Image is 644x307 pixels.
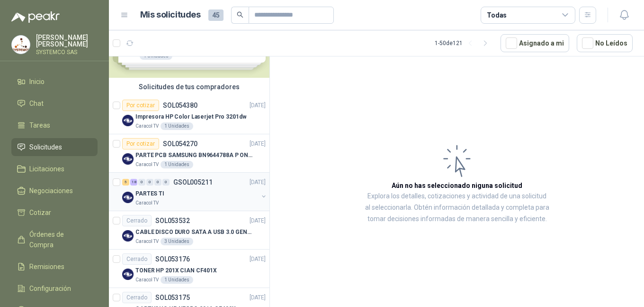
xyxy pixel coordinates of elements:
p: [DATE] [250,216,266,225]
a: Configuración [11,279,98,298]
div: Cerrado [122,215,152,226]
span: Inicio [29,76,45,87]
p: Caracol TV [135,238,159,245]
p: SOL053176 [155,256,190,262]
span: Tareas [29,120,50,130]
p: PARTE PCB SAMSUNG BN9644788A P ONECONNE [135,151,253,160]
div: 1 - 50 de 121 [435,36,493,51]
img: Company Logo [12,36,30,54]
p: PARTES TI [135,189,164,198]
a: Por cotizarSOL054270[DATE] Company LogoPARTE PCB SAMSUNG BN9644788A P ONECONNECaracol TV1 Unidades [109,134,269,173]
a: Inicio [11,73,98,91]
img: Company Logo [122,115,134,126]
span: Chat [29,98,44,109]
p: [DATE] [250,101,266,110]
div: 18 [130,179,137,186]
div: Solicitudes de tus compradores [109,78,269,96]
p: Caracol TV [135,276,159,284]
p: CABLE DISCO DURO SATA A USB 3.0 GENERICO [135,228,253,237]
span: search [237,11,243,18]
div: Cerrado [122,253,152,265]
span: Negociaciones [29,186,73,196]
p: [DATE] [250,178,266,187]
a: Tareas [11,116,98,134]
p: [PERSON_NAME] [PERSON_NAME] [36,34,98,47]
img: Company Logo [122,269,134,280]
a: Por cotizarSOL054380[DATE] Company LogoImpresora HP Color Laserjet Pro 3201dwCaracol TV1 Unidades [109,96,269,134]
p: Caracol TV [135,199,159,207]
a: CerradoSOL053532[DATE] Company LogoCABLE DISCO DURO SATA A USB 3.0 GENERICOCaracol TV3 Unidades [109,211,269,250]
div: 0 [138,179,145,186]
p: Impresora HP Color Laserjet Pro 3201dw [135,112,246,121]
span: Órdenes de Compra [29,229,89,250]
span: Solicitudes [29,142,62,152]
span: Remisiones [29,261,64,272]
div: Por cotizar [122,138,159,149]
img: Company Logo [122,192,134,203]
p: SOL054270 [163,140,197,147]
img: Company Logo [122,153,134,165]
img: Logo peakr [11,11,60,23]
p: [DATE] [250,293,266,302]
p: SOL054380 [163,102,197,109]
div: 1 Unidades [161,122,193,130]
a: CerradoSOL053176[DATE] Company LogoTONER HP 201X CIAN CF401XCaracol TV1 Unidades [109,250,269,288]
p: SOL053532 [155,217,190,224]
a: Solicitudes [11,138,98,156]
button: No Leídos [577,34,633,52]
div: 1 Unidades [161,161,193,168]
div: 0 [154,179,161,186]
p: Explora los detalles, cotizaciones y actividad de una solicitud al seleccionarla. Obtén informaci... [365,191,549,225]
a: Licitaciones [11,160,98,178]
span: Configuración [29,283,71,294]
div: 5 [122,179,129,186]
p: [DATE] [250,255,266,264]
img: Company Logo [122,230,134,242]
h3: Aún no has seleccionado niguna solicitud [392,180,522,191]
a: Negociaciones [11,182,98,200]
p: SYSTEMCO SAS [36,49,98,55]
p: [DATE] [250,140,266,149]
span: 45 [208,9,224,21]
a: Chat [11,94,98,112]
a: Órdenes de Compra [11,225,98,254]
div: 0 [162,179,170,186]
a: 5 18 0 0 0 0 GSOL005211[DATE] Company LogoPARTES TICaracol TV [122,177,268,207]
span: Cotizar [29,207,51,218]
button: Asignado a mi [501,34,569,52]
div: 1 Unidades [161,276,193,284]
div: 3 Unidades [161,238,193,245]
p: SOL053175 [155,294,190,301]
span: Licitaciones [29,164,64,174]
div: Cerrado [122,292,152,303]
div: Todas [487,10,507,20]
p: Caracol TV [135,122,159,130]
p: Caracol TV [135,161,159,168]
h1: Mis solicitudes [140,8,201,22]
p: GSOL005211 [173,179,213,186]
p: TONER HP 201X CIAN CF401X [135,266,217,275]
div: 0 [146,179,153,186]
a: Remisiones [11,258,98,276]
a: Cotizar [11,204,98,222]
div: Por cotizar [122,100,159,111]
